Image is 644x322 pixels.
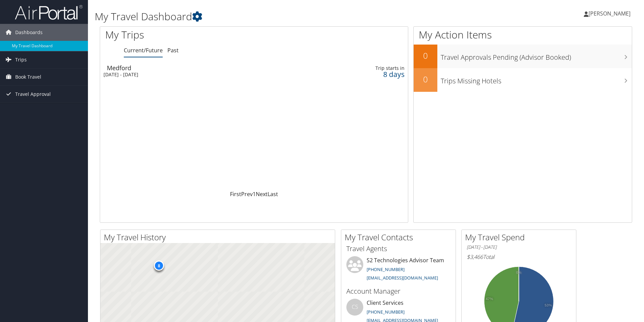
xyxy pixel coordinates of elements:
[367,275,438,281] a: [EMAIL_ADDRESS][DOMAIN_NAME]
[336,65,405,71] div: Trip starts in
[465,232,576,243] h2: My Travel Spend
[367,309,405,315] a: [PHONE_NUMBER]
[367,266,405,272] a: [PHONE_NUMBER]
[467,253,571,261] h6: Total
[589,10,630,17] span: [PERSON_NAME]
[241,190,253,198] a: Prev
[336,71,405,77] div: 8 days
[346,299,363,316] div: CS
[95,9,456,24] h1: My Travel Dashboard
[343,256,454,284] li: S2 Technologies Advisor Team
[545,303,552,307] tspan: 53%
[103,72,294,78] div: [DATE] - [DATE]
[414,50,437,61] h2: 0
[268,190,278,198] a: Last
[15,69,41,85] span: Book Travel
[414,74,437,85] h2: 0
[256,190,268,198] a: Next
[15,4,83,20] img: airportal-logo.png
[167,47,179,54] a: Past
[584,3,637,24] a: [PERSON_NAME]
[414,68,632,92] a: 0Trips Missing Hotels
[15,24,43,41] span: Dashboards
[345,232,456,243] h2: My Travel Contacts
[414,28,632,42] h1: My Action Items
[107,65,297,71] div: Medford
[346,244,451,253] h3: Travel Agents
[230,190,241,198] a: First
[441,49,632,62] h3: Travel Approvals Pending (Advisor Booked)
[467,253,483,261] span: $3,466
[253,190,256,198] a: 1
[467,244,571,250] h6: [DATE] - [DATE]
[441,73,632,86] h3: Trips Missing Hotels
[15,51,27,68] span: Trips
[124,47,163,54] a: Current/Future
[154,261,164,271] div: 8
[15,86,51,103] span: Travel Approval
[346,287,451,296] h3: Account Manager
[486,297,493,301] tspan: 47%
[104,232,335,243] h2: My Travel History
[516,271,522,275] tspan: 0%
[105,28,275,42] h1: My Trips
[414,45,632,68] a: 0Travel Approvals Pending (Advisor Booked)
